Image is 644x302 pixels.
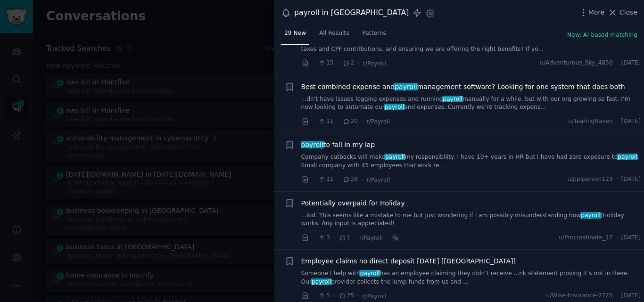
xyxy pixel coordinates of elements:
span: [DATE] [621,234,641,242]
span: 11 [318,117,333,126]
a: Company cutbacks will makepayrollmy responsibility. I have 10+ years in HR but I have had zero ex... [301,153,641,170]
span: r/Payroll [367,118,390,125]
button: More [578,8,605,17]
span: payroll [617,154,638,160]
span: · [333,233,335,243]
span: [DATE] [621,59,641,67]
span: · [357,291,359,301]
a: All Results [316,26,352,45]
span: · [357,58,359,68]
span: · [337,58,339,68]
span: u/Wise-Insurance-7725 [546,292,612,300]
span: 1 [339,234,350,242]
span: More [588,8,605,17]
a: Someone I help withpayrollhas an employee claiming they didn’t receive ...nk statement proving it... [301,269,641,286]
span: payroll [384,154,405,160]
a: Patterns [359,26,389,45]
span: 15 [318,59,333,67]
a: ...dn’t have issues logging expenses and runningpayrollmanually for a while, but with our org gro... [301,95,641,112]
a: Potentially overpaid for Holiday [301,198,405,208]
span: payroll [300,141,324,148]
span: payroll [394,83,418,90]
span: All Results [319,29,349,38]
span: · [313,233,314,243]
span: payroll [384,104,405,110]
span: u/TearingRaven [568,117,613,126]
span: 2 [342,59,354,67]
span: · [337,175,339,185]
span: 28 [342,175,358,184]
span: · [616,59,618,67]
span: u/pplperson123 [567,175,612,184]
span: · [616,117,618,126]
span: payroll [311,278,332,285]
span: r/Payroll [359,235,383,241]
span: r/Payroll [363,60,387,67]
span: u/Adventurous_Sky_4850 [540,59,612,67]
a: Employee claims no direct deposit [DATE] [[GEOGRAPHIC_DATA]] [301,256,516,266]
span: 20 [342,117,358,126]
span: Patterns [363,29,386,38]
span: Close [619,8,637,17]
span: · [616,175,618,184]
span: payroll [442,96,463,102]
div: payroll in [GEOGRAPHIC_DATA] [294,7,409,19]
a: ...iod. This seems like a mistake to me but just wondering if I am possibly misunderstanding howp... [301,212,641,228]
span: · [361,175,363,185]
span: 5 [318,292,330,300]
span: 29 New [284,29,306,38]
span: · [313,58,314,68]
span: payroll [359,270,380,277]
span: 3 [318,234,330,242]
span: · [616,234,618,242]
span: payroll [580,212,602,219]
span: · [386,233,388,243]
span: [DATE] [621,117,641,126]
span: 11 [318,175,333,184]
span: · [313,175,314,185]
span: u/Procrastinate_17 [559,234,613,242]
span: 25 [339,292,354,300]
button: New: AI-based matching [567,31,637,40]
span: [DATE] [621,292,641,300]
a: payrollto fall in my lap [301,140,375,150]
a: 29 New [281,26,309,45]
span: · [313,116,314,126]
button: Close [608,8,637,17]
span: · [354,233,356,243]
a: Best combined expense andpayrollmanagement software? Looking for one system that does both [301,82,625,92]
span: [DATE] [621,175,641,184]
span: · [616,292,618,300]
span: r/Payroll [363,293,387,300]
span: · [361,116,363,126]
a: ...e we handle everything properly from a HR perspective. What's the actual process for setting u... [301,37,641,53]
span: · [333,291,335,301]
span: · [313,291,314,301]
span: Best combined expense and management software? Looking for one system that does both [301,82,625,92]
span: · [337,116,339,126]
span: to fall in my lap [301,140,375,150]
span: r/Payroll [367,177,390,183]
